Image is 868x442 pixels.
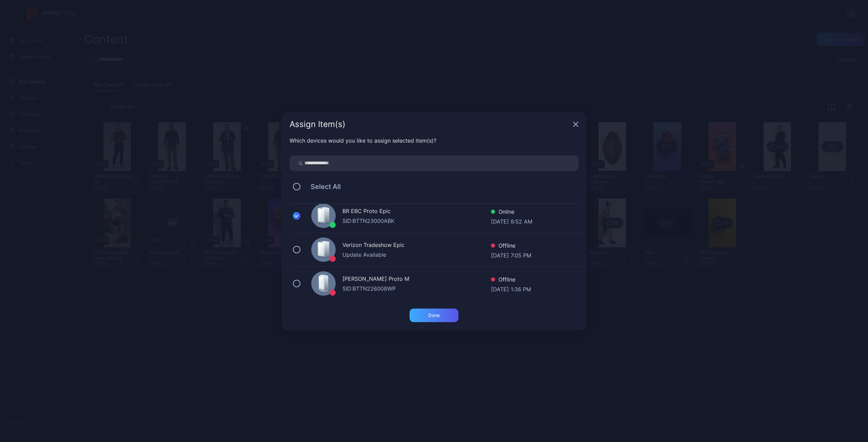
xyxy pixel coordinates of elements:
div: Offline [491,241,531,251]
button: Done [410,309,458,322]
span: Select All [304,183,341,191]
div: [DATE] 1:36 PM [491,285,531,292]
div: Done [428,313,440,318]
div: SID: BTTN226008WP [342,285,491,293]
div: Update Available [342,251,491,259]
div: Which devices would you like to assign selected item(s)? [290,136,578,145]
div: [DATE] 8:52 AM [491,217,532,224]
div: [PERSON_NAME] Proto M [342,275,491,285]
div: Verizon Tradeshow Epic [342,241,491,251]
div: [DATE] 7:05 PM [491,251,531,258]
div: SID: BTTN23000ABK [342,217,491,225]
div: Assign Item(s) [290,120,570,128]
div: Offline [491,275,531,285]
div: Online [491,208,532,217]
div: BR EBC Proto Epic [342,207,491,217]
